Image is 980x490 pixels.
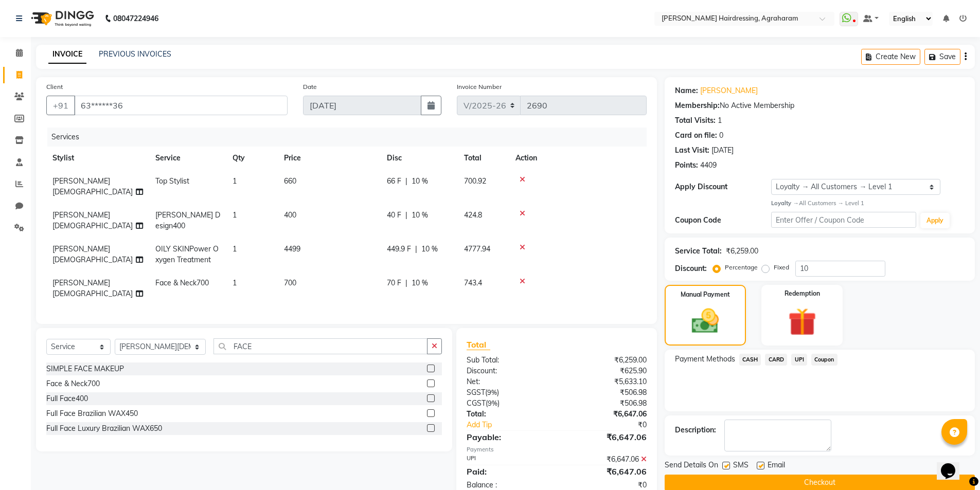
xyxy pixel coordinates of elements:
[700,85,758,96] a: [PERSON_NAME]
[52,176,133,196] span: [PERSON_NAME][DEMOGRAPHIC_DATA]
[155,278,209,287] span: Face & Neck700
[233,176,237,186] span: 1
[771,212,916,228] input: Enter Offer / Coupon Code
[675,263,707,274] div: Discount:
[719,130,723,141] div: 0
[46,96,75,115] button: +91
[155,244,219,264] span: OILY SKINPower Oxygen Treatment
[771,199,965,208] div: All Customers → Level 1
[557,355,654,366] div: ₹6,259.00
[700,160,717,171] div: 4409
[459,398,557,409] div: ( )
[459,420,573,430] a: Add Tip
[46,147,149,170] th: Stylist
[387,210,401,221] span: 40 F
[278,147,381,170] th: Price
[46,364,124,374] div: SIMPLE FACE MAKEUP
[52,278,133,298] span: [PERSON_NAME][DEMOGRAPHIC_DATA]
[233,244,237,253] span: 1
[711,145,734,156] div: [DATE]
[467,445,646,454] div: Payments
[284,176,296,186] span: 660
[726,246,758,257] div: ₹6,259.00
[113,4,158,33] b: 08047224946
[46,408,138,419] div: Full Face Brazilian WAX450
[675,354,735,365] span: Payment Methods
[149,147,226,170] th: Service
[74,96,288,115] input: Search by Name/Mobile/Email/Code
[284,244,300,253] span: 4499
[412,176,428,187] span: 10 %
[464,244,490,253] span: 4777.94
[459,355,557,366] div: Sub Total:
[557,454,654,465] div: ₹6,647.06
[46,82,63,92] label: Client
[405,210,407,221] span: |
[46,423,162,434] div: Full Face Luxury Brazilian WAX650
[284,210,296,220] span: 400
[675,85,698,96] div: Name:
[213,338,428,354] input: Search or Scan
[675,115,716,126] div: Total Visits:
[718,115,722,126] div: 1
[557,409,654,420] div: ₹6,647.06
[99,49,171,59] a: PREVIOUS INVOICES
[861,49,920,65] button: Create New
[48,45,86,64] a: INVOICE
[675,130,717,141] div: Card on file:
[303,82,317,92] label: Date
[733,460,749,473] span: SMS
[459,431,557,443] div: Payable:
[557,465,654,478] div: ₹6,647.06
[405,176,407,187] span: |
[557,376,654,387] div: ₹5,633.10
[415,244,417,255] span: |
[47,128,654,147] div: Services
[675,100,720,111] div: Membership:
[26,4,97,33] img: logo
[573,420,654,430] div: ₹0
[675,215,772,226] div: Coupon Code
[52,244,133,264] span: [PERSON_NAME][DEMOGRAPHIC_DATA]
[464,176,486,186] span: 700.92
[459,387,557,398] div: ( )
[937,449,970,480] iframe: chat widget
[226,147,278,170] th: Qty
[459,376,557,387] div: Net:
[557,387,654,398] div: ₹506.98
[488,399,497,407] span: 9%
[681,290,730,299] label: Manual Payment
[557,431,654,443] div: ₹6,647.06
[387,176,401,187] span: 66 F
[457,82,502,92] label: Invoice Number
[387,278,401,288] span: 70 F
[467,398,486,408] span: CGST
[774,263,789,272] label: Fixed
[675,182,772,192] div: Apply Discount
[771,199,798,207] strong: Loyalty →
[920,213,950,228] button: Apply
[458,147,509,170] th: Total
[675,100,965,111] div: No Active Membership
[459,366,557,376] div: Discount:
[509,147,647,170] th: Action
[155,210,220,230] span: [PERSON_NAME] Design400
[464,278,482,287] span: 743.4
[412,278,428,288] span: 10 %
[675,145,709,156] div: Last Visit:
[779,304,825,339] img: _gift.svg
[46,378,100,389] div: Face & Neck700
[467,388,485,397] span: SGST
[467,339,490,350] span: Total
[665,460,718,473] span: Send Details On
[233,278,237,287] span: 1
[675,160,698,171] div: Points:
[765,354,787,366] span: CARD
[284,278,296,287] span: 700
[459,454,557,465] div: UPI
[459,465,557,478] div: Paid:
[381,147,458,170] th: Disc
[675,425,716,435] div: Description:
[557,366,654,376] div: ₹625.90
[683,305,727,337] img: _cash.svg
